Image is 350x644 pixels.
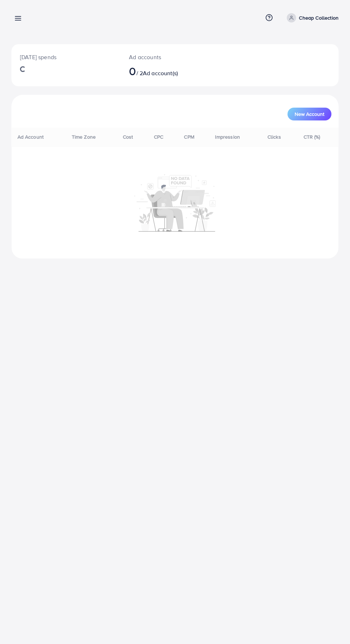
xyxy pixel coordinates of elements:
[287,108,331,120] button: New Account
[129,63,136,79] span: 0
[284,13,339,22] a: Cheap Collection
[295,112,324,117] span: New Account
[299,14,339,22] p: Cheap Collection
[129,53,194,61] p: Ad accounts
[129,64,194,78] h2: / 2
[143,69,178,77] span: Ad account(s)
[20,53,112,61] p: [DATE] spends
